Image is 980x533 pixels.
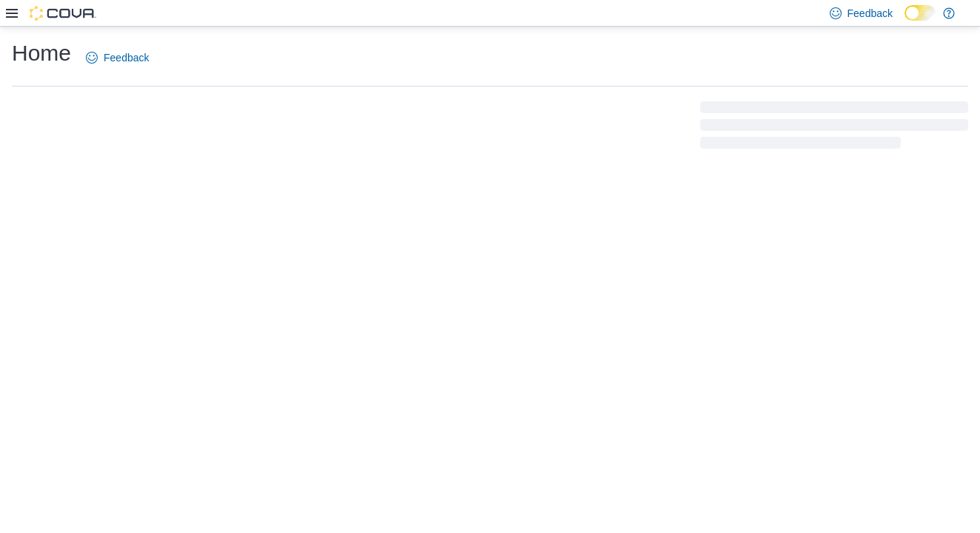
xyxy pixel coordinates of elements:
span: Feedback [104,50,149,65]
span: Dark Mode [905,21,905,21]
img: Cova [30,6,96,21]
span: Feedback [848,6,893,21]
span: Loading [700,104,968,152]
input: Dark Mode [905,5,936,21]
h1: Home [12,38,71,68]
a: Feedback [80,43,155,72]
